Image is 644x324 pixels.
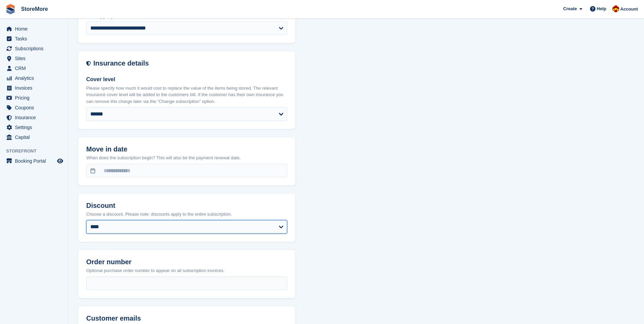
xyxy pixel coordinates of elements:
img: insurance-details-icon-731ffda60807649b61249b889ba3c5e2b5c27d34e2e1fb37a309f0fde93ff34a.svg [86,59,91,67]
a: menu [3,24,64,34]
a: menu [3,103,64,112]
a: menu [3,44,64,53]
a: menu [3,156,64,166]
h2: Move in date [86,145,287,153]
a: menu [3,113,64,122]
p: Choose a discount. Please note: discounts apply to the entire subscription. [86,211,287,218]
span: Home [15,24,56,34]
h2: Discount [86,202,287,210]
span: Subscriptions [15,44,56,53]
span: Pricing [15,93,56,103]
img: Store More Team [612,5,619,12]
a: menu [3,132,64,142]
h2: Insurance details [93,59,287,67]
span: Storefront [6,148,68,155]
a: StoreMore [18,3,51,15]
span: Analytics [15,73,56,83]
a: menu [3,93,64,103]
a: menu [3,34,64,43]
span: CRM [15,64,56,73]
img: stora-icon-8386f47178a22dfd0bd8f6a31ec36ba5ce8667c1dd55bd0f319d3a0aa187defe.svg [5,4,16,14]
span: Insurance [15,113,56,122]
span: Help [597,5,606,12]
h2: Customer emails [86,314,287,322]
span: Booking Portal [15,156,56,166]
p: Optional purchase order number to appear on all subscription invoices. [86,267,287,274]
span: Tasks [15,34,56,43]
a: menu [3,83,64,93]
a: menu [3,64,64,73]
label: Cover level [86,75,287,84]
h2: Order number [86,258,287,266]
a: menu [3,54,64,63]
span: Account [620,6,638,13]
a: menu [3,73,64,83]
a: Preview store [56,157,64,165]
a: menu [3,123,64,132]
span: Coupons [15,103,56,112]
p: When does the subscription begin? This will also be the payment renewal date. [86,155,287,161]
span: Capital [15,132,56,142]
span: Settings [15,123,56,132]
span: Create [563,5,577,12]
span: Invoices [15,83,56,93]
p: Please specify how much it would cost to replace the value of the items being stored. The relevan... [86,85,287,105]
span: Sites [15,54,56,63]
